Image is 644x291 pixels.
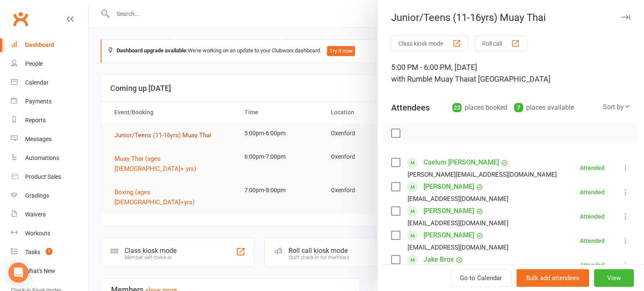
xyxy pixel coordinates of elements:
[423,156,499,169] a: Caelum [PERSON_NAME]
[452,103,462,112] div: 23
[408,169,557,180] div: [PERSON_NAME][EMAIL_ADDRESS][DOMAIN_NAME]
[391,75,470,83] span: with Rumble Muay Thai
[25,79,49,86] div: Calendar
[25,268,55,274] div: What's New
[391,36,468,51] button: Class kiosk mode
[408,218,509,229] div: [EMAIL_ADDRESS][DOMAIN_NAME]
[391,62,631,85] div: 5:00 PM - 6:00 PM, [DATE]
[25,192,49,199] div: Gradings
[450,269,512,287] a: Go to Calendar
[46,248,52,255] span: 7
[452,102,507,113] div: places booked
[25,136,52,142] div: Messages
[11,224,88,243] a: Workouts
[580,214,605,219] div: Attended
[25,41,54,48] div: Dashboard
[11,167,88,186] a: Product Sales
[11,111,88,130] a: Reports
[594,269,634,287] button: View
[423,204,474,218] a: [PERSON_NAME]
[11,92,88,111] a: Payments
[11,205,88,224] a: Waivers
[378,12,644,23] div: Junior/Teens (11-16yrs) Muay Thai
[514,103,523,112] div: 7
[603,102,631,113] div: Sort by
[25,98,52,105] div: Payments
[470,75,551,83] span: at [GEOGRAPHIC_DATA]
[8,263,29,283] div: Open Intercom Messenger
[580,165,605,171] div: Attended
[25,230,50,237] div: Workouts
[25,60,43,67] div: People
[11,36,88,54] a: Dashboard
[408,193,509,204] div: [EMAIL_ADDRESS][DOMAIN_NAME]
[25,155,59,161] div: Automations
[580,262,605,268] div: Attended
[580,238,605,244] div: Attended
[10,8,31,29] a: Clubworx
[11,243,88,262] a: Tasks 7
[423,229,474,242] a: [PERSON_NAME]
[25,117,46,124] div: Reports
[475,36,527,51] button: Roll call
[423,180,474,193] a: [PERSON_NAME]
[11,262,88,281] a: What's New
[514,102,574,113] div: places available
[408,242,509,253] div: [EMAIL_ADDRESS][DOMAIN_NAME]
[25,249,40,255] div: Tasks
[11,54,88,73] a: People
[391,102,430,113] div: Attendees
[11,149,88,167] a: Automations
[517,269,589,287] button: Bulk add attendees
[580,189,605,195] div: Attended
[423,253,454,266] a: Jake Bros
[11,130,88,149] a: Messages
[11,73,88,92] a: Calendar
[11,186,88,205] a: Gradings
[25,211,46,218] div: Waivers
[25,173,61,180] div: Product Sales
